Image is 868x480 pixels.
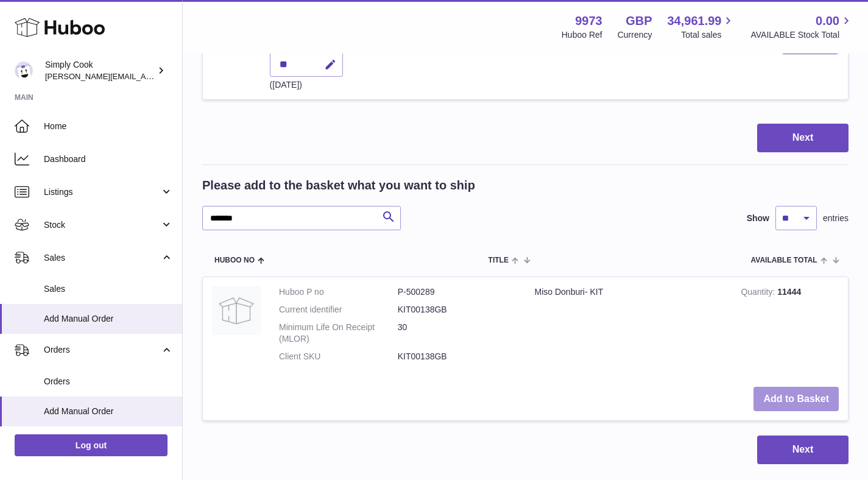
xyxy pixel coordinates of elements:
span: Stock [44,219,160,231]
span: Orders [44,344,160,356]
span: 0.00 [816,13,839,29]
img: Miso Donburi- KIT [212,286,261,335]
span: [PERSON_NAME][EMAIL_ADDRESS][DOMAIN_NAME] [45,71,244,81]
span: Add Manual Order [44,406,173,417]
span: Sales [44,252,160,264]
a: Log out [15,434,168,456]
button: Next [757,436,849,464]
strong: Quantity [741,287,777,300]
img: rebecca@simplycook.com [15,62,33,80]
div: ([DATE]) [270,79,343,91]
span: Listings [44,186,160,198]
span: 34,961.99 [667,13,721,29]
dt: Minimum Life On Receipt (MLOR) [279,322,398,345]
a: 34,961.99 Total sales [667,13,735,41]
td: Miso Donburi- KIT [526,277,732,377]
dt: Huboo P no [279,286,398,298]
dd: 30 [398,322,517,345]
span: Huboo no [214,256,255,264]
span: AVAILABLE Stock Total [750,29,853,41]
dt: Client SKU [279,351,398,362]
dd: KIT00138GB [398,304,517,316]
dd: P-500289 [398,286,517,298]
h2: Please add to the basket what you want to ship [202,177,475,194]
dd: KIT00138GB [398,351,517,362]
label: Show [747,213,769,224]
span: Total sales [681,29,735,41]
strong: 9973 [575,13,602,29]
strong: GBP [626,13,652,29]
span: Home [44,121,173,132]
div: Currency [618,29,652,41]
span: entries [823,213,849,224]
span: Dashboard [44,154,173,165]
button: Next [757,124,849,152]
span: Orders [44,376,173,387]
span: AVAILABLE Total [751,256,817,264]
a: 0.00 AVAILABLE Stock Total [750,13,853,41]
button: Add to Basket [753,387,839,412]
div: Simply Cook [45,59,155,82]
div: Huboo Ref [562,29,602,41]
span: Sales [44,283,173,295]
span: Title [489,256,509,264]
span: Add Manual Order [44,313,173,325]
td: 11444 [732,277,848,377]
dt: Current identifier [279,304,398,316]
